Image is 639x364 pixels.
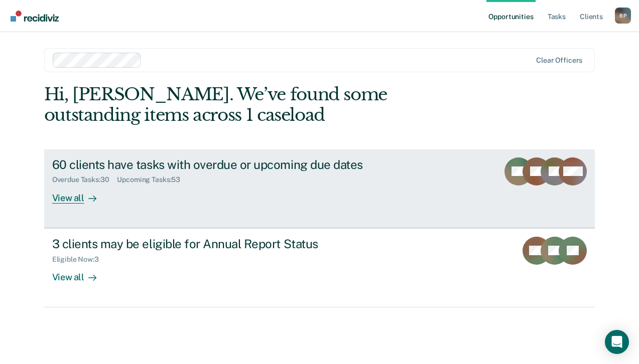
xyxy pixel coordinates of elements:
[52,255,107,264] div: Eligible Now : 3
[117,175,188,184] div: Upcoming Tasks : 53
[44,228,595,307] a: 3 clients may be eligible for Annual Report StatusEligible Now:3View all
[615,8,631,24] div: B P
[52,263,108,283] div: View all
[52,157,405,172] div: 60 clients have tasks with overdue or upcoming due dates
[615,8,631,24] button: Profile dropdown button
[44,84,485,125] div: Hi, [PERSON_NAME]. We’ve found some outstanding items across 1 caseload
[536,56,582,65] div: Clear officers
[44,149,595,228] a: 60 clients have tasks with overdue or upcoming due datesOverdue Tasks:30Upcoming Tasks:53View all
[52,184,108,204] div: View all
[11,11,59,22] img: Recidiviz
[605,330,629,354] div: Open Intercom Messenger
[52,237,405,251] div: 3 clients may be eligible for Annual Report Status
[52,175,117,184] div: Overdue Tasks : 30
